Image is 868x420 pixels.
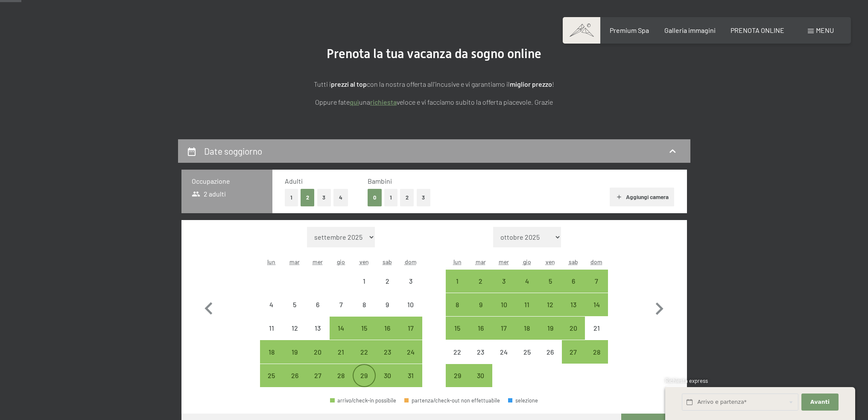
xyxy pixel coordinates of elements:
div: Tue Jun 02 2026 [469,270,492,293]
div: Mon May 11 2026 [260,317,283,340]
div: arrivo/check-in non effettuabile [515,340,538,363]
div: arrivo/check-in possibile [376,364,399,387]
div: Sat May 09 2026 [376,293,399,316]
div: 16 [470,325,491,346]
div: 2 [470,278,491,299]
div: Sat May 02 2026 [376,270,399,293]
div: 10 [400,301,421,323]
div: 29 [354,372,375,394]
abbr: giovedì [337,258,345,265]
div: arrivo/check-in possibile [376,340,399,363]
div: arrivo/check-in possibile [283,340,306,363]
div: Fri May 08 2026 [353,293,376,316]
button: 1 [384,189,397,206]
div: 19 [539,325,561,346]
abbr: mercoledì [499,258,509,265]
div: Sun Jun 28 2026 [585,340,608,363]
button: Aggiungi camera [610,188,674,206]
div: 27 [307,372,328,394]
div: arrivo/check-in non effettuabile [492,340,515,363]
div: 17 [493,325,514,346]
div: Fri Jun 12 2026 [538,293,561,316]
div: Mon May 04 2026 [260,293,283,316]
div: 14 [330,325,352,346]
div: 13 [307,325,328,346]
div: 14 [586,301,607,323]
div: arrivo/check-in possibile [515,317,538,340]
div: arrivo/check-in possibile [585,270,608,293]
div: arrivo/check-in possibile [330,317,353,340]
div: arrivo/check-in non effettuabile [538,340,561,363]
div: 24 [493,349,514,370]
div: 12 [284,325,305,346]
div: 11 [516,301,538,323]
span: Prenota la tua vacanza da sogno online [327,46,541,61]
a: Premium Spa [610,26,649,34]
p: Tutti i con la nostra offerta all'incusive e vi garantiamo il ! [221,79,648,90]
div: arrivo/check-in possibile [469,270,492,293]
div: Sat Jun 06 2026 [562,270,585,293]
div: arrivo/check-in possibile [515,270,538,293]
div: Tue May 12 2026 [283,317,306,340]
div: arrivo/check-in possibile [492,317,515,340]
abbr: sabato [569,258,578,265]
div: 6 [563,278,584,299]
div: Fri Jun 26 2026 [538,340,561,363]
div: Wed Jun 10 2026 [492,293,515,316]
span: 2 adulti [192,189,226,199]
div: 5 [284,301,305,323]
button: 0 [368,189,382,206]
abbr: giovedì [523,258,531,265]
div: arrivo/check-in possibile [538,317,561,340]
div: Sun Jun 21 2026 [585,317,608,340]
div: 10 [493,301,514,323]
div: arrivo/check-in possibile [562,293,585,316]
button: 2 [301,189,315,206]
div: 20 [307,349,328,370]
div: arrivo/check-in non effettuabile [376,270,399,293]
div: 23 [470,349,491,370]
span: Menu [816,26,834,34]
div: arrivo/check-in possibile [399,317,422,340]
div: arrivo/check-in non effettuabile [306,317,329,340]
div: Thu May 07 2026 [330,293,353,316]
abbr: venerdì [359,258,369,265]
div: arrivo/check-in non effettuabile [283,317,306,340]
div: Sat May 23 2026 [376,340,399,363]
div: Sat Jun 27 2026 [562,340,585,363]
a: Galleria immagini [664,26,716,34]
div: arrivo/check-in non effettuabile [306,293,329,316]
div: 31 [400,372,421,394]
div: Sat May 16 2026 [376,317,399,340]
div: arrivo/check-in possibile [585,293,608,316]
div: 30 [470,372,491,394]
abbr: martedì [476,258,486,265]
div: partenza/check-out non effettuabile [404,398,500,403]
div: arrivo/check-in non effettuabile [399,293,422,316]
div: arrivo/check-in possibile [330,340,353,363]
div: Thu May 14 2026 [330,317,353,340]
div: arrivo/check-in possibile [306,340,329,363]
div: 9 [470,301,491,323]
div: Sun May 03 2026 [399,270,422,293]
button: Avanti [801,394,838,411]
div: Wed May 27 2026 [306,364,329,387]
div: arrivo/check-in non effettuabile [376,293,399,316]
div: Fri Jun 05 2026 [538,270,561,293]
div: arrivo/check-in possibile [538,270,561,293]
div: Tue May 19 2026 [283,340,306,363]
div: Sun May 24 2026 [399,340,422,363]
button: 1 [285,189,298,206]
div: 4 [261,301,282,323]
abbr: martedì [289,258,300,265]
a: quì [350,98,359,106]
div: Mon Jun 08 2026 [446,293,469,316]
div: Thu Jun 04 2026 [515,270,538,293]
div: 18 [516,325,538,346]
div: arrivo/check-in possibile [562,270,585,293]
div: arrivo/check-in possibile [376,317,399,340]
button: 3 [417,189,431,206]
div: 23 [377,349,398,370]
div: Mon May 18 2026 [260,340,283,363]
